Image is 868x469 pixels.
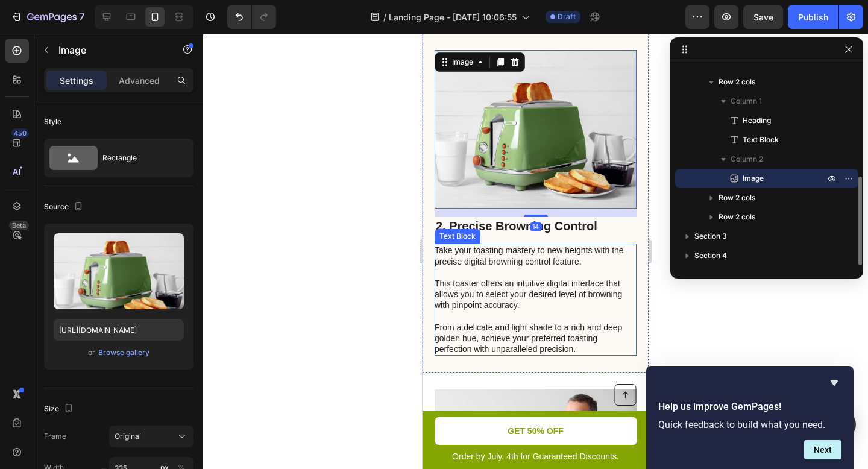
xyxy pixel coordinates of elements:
[115,431,141,442] span: Original
[804,440,841,459] button: Next question
[753,12,773,22] span: Save
[383,11,386,24] span: /
[44,199,86,215] div: Source
[798,11,828,24] div: Publish
[9,221,29,230] div: Beta
[109,426,193,447] button: Original
[658,376,841,459] div: Help us improve GemPages!
[788,5,838,29] button: Publish
[423,34,649,469] iframe: Design area
[227,5,276,29] div: Undo/Redo
[102,144,176,172] div: Rectangle
[658,419,841,430] p: Quick feedback to build what you need.
[731,153,763,165] span: Column 2
[719,76,755,88] span: Row 2 cols
[79,10,84,24] p: 7
[719,192,755,204] span: Row 2 cols
[60,74,93,87] p: Settings
[11,128,29,138] div: 450
[694,230,727,242] span: Section 3
[743,134,779,146] span: Text Block
[54,233,184,309] img: preview-image
[743,5,783,29] button: Save
[98,347,149,358] div: Browse gallery
[119,74,160,87] p: Advanced
[389,11,517,24] span: Landing Page - [DATE] 10:06:55
[743,172,764,184] span: Image
[658,400,841,414] h2: Help us improve GemPages!
[44,116,61,127] div: Style
[58,43,161,57] p: Image
[44,431,66,442] label: Frame
[827,376,841,390] button: Hide survey
[719,211,755,223] span: Row 2 cols
[731,95,762,107] span: Column 1
[694,250,727,262] span: Section 4
[5,5,90,29] button: 7
[558,11,576,22] span: Draft
[44,401,76,417] div: Size
[54,319,184,341] input: https://example.com/image.jpg
[98,347,150,359] button: Browse gallery
[88,345,95,360] span: or
[743,115,771,127] span: Heading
